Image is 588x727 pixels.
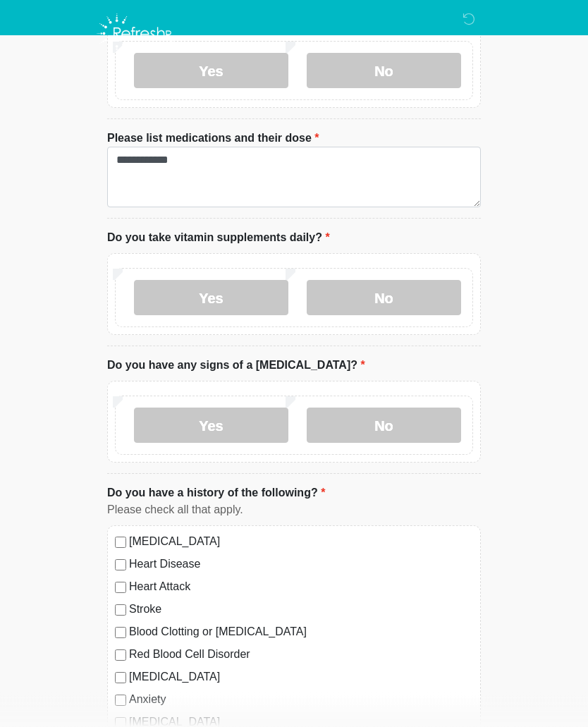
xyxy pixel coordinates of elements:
[129,579,473,596] label: Heart Attack
[115,695,126,707] input: Anxiety
[307,54,461,89] label: No
[129,624,473,641] label: Blood Clotting or [MEDICAL_DATA]
[115,673,126,684] input: [MEDICAL_DATA]
[134,408,288,444] label: Yes
[134,54,288,89] label: Yes
[115,628,126,639] input: Blood Clotting or [MEDICAL_DATA]
[134,281,288,316] label: Yes
[115,582,126,594] input: Heart Attack
[307,281,461,316] label: No
[129,647,473,664] label: Red Blood Cell Disorder
[115,560,126,571] input: Heart Disease
[129,534,473,551] label: [MEDICAL_DATA]
[115,537,126,549] input: [MEDICAL_DATA]
[93,11,178,57] img: Refresh RX Logo
[129,692,473,709] label: Anxiety
[107,230,330,247] label: Do you take vitamin supplements daily?
[129,669,473,686] label: [MEDICAL_DATA]
[107,130,319,147] label: Please list medications and their dose
[307,408,461,444] label: No
[115,605,126,616] input: Stroke
[107,485,325,502] label: Do you have a history of the following?
[129,601,473,618] label: Stroke
[115,650,126,661] input: Red Blood Cell Disorder
[129,556,473,573] label: Heart Disease
[107,502,481,519] div: Please check all that apply.
[107,358,365,374] label: Do you have any signs of a [MEDICAL_DATA]?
